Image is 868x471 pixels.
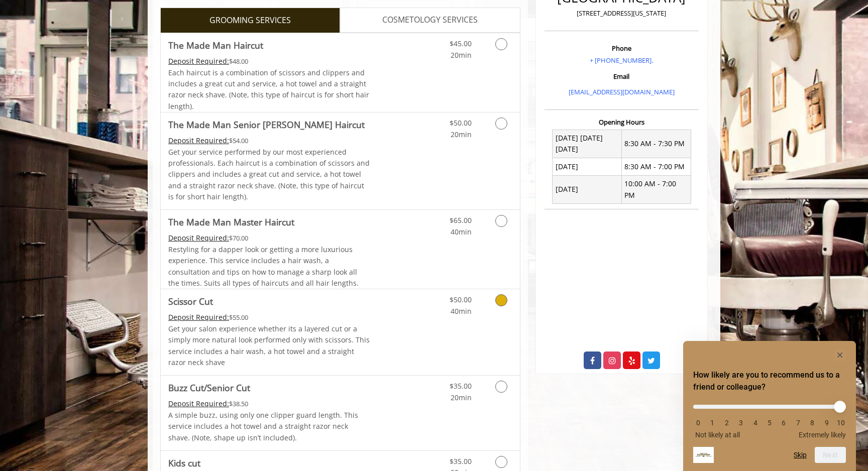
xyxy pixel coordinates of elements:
b: Scissor Cut [168,294,213,308]
span: Each haircut is a combination of scissors and clippers and includes a great cut and service, a ho... [168,68,369,111]
button: Next question [815,447,846,463]
li: 0 [693,419,703,427]
span: Extremely likely [799,431,846,439]
span: This service needs some Advance to be paid before we block your appointment [168,233,229,243]
h3: Phone [547,45,696,52]
span: This service needs some Advance to be paid before we block your appointment [168,56,229,66]
li: 6 [779,419,789,427]
div: $38.50 [168,398,370,409]
li: 3 [736,419,746,427]
td: 8:30 AM - 7:30 PM [621,130,691,158]
span: COSMETOLOGY SERVICES [382,14,478,27]
button: Skip [794,451,807,459]
p: Get your service performed by our most experienced professionals. Each haircut is a combination o... [168,147,370,203]
b: Kids cut [168,456,200,470]
span: 40min [451,306,472,316]
div: How likely are you to recommend us to a friend or colleague? Select an option from 0 to 10, with ... [693,349,846,463]
td: 10:00 AM - 7:00 PM [621,175,691,204]
li: 5 [765,419,775,427]
span: 20min [451,130,472,139]
p: A simple buzz, using only one clipper guard length. This service includes a hot towel and a strai... [168,410,370,443]
b: The Made Man Haircut [168,38,263,52]
span: 20min [451,50,472,60]
div: $54.00 [168,135,370,146]
td: [DATE] [553,158,622,175]
span: 20min [451,393,472,402]
span: This service needs some Advance to be paid before we block your appointment [168,399,229,408]
b: Buzz Cut/Senior Cut [168,381,250,395]
span: Restyling for a dapper look or getting a more luxurious experience. This service includes a hair ... [168,245,359,288]
h3: Email [547,73,696,80]
td: 8:30 AM - 7:00 PM [621,158,691,175]
span: GROOMING SERVICES [209,14,291,27]
span: $45.00 [450,39,472,48]
span: $65.00 [450,215,472,225]
li: 7 [793,419,803,427]
div: $48.00 [168,56,370,67]
a: + [PHONE_NUMBER]. [590,56,653,65]
span: Not likely at all [695,431,740,439]
li: 2 [722,419,732,427]
li: 9 [822,419,832,427]
a: [EMAIL_ADDRESS][DOMAIN_NAME] [569,87,675,96]
li: 4 [750,419,761,427]
div: How likely are you to recommend us to a friend or colleague? Select an option from 0 to 10, with ... [693,397,846,439]
b: The Made Man Senior [PERSON_NAME] Haircut [168,117,365,132]
span: $50.00 [450,295,472,304]
li: 1 [707,419,717,427]
span: $50.00 [450,118,472,128]
h2: How likely are you to recommend us to a friend or colleague? Select an option from 0 to 10, with ... [693,369,846,393]
span: This service needs some Advance to be paid before we block your appointment [168,312,229,322]
td: [DATE] [DATE] [DATE] [553,130,622,158]
td: [DATE] [553,175,622,204]
li: 10 [836,419,846,427]
p: [STREET_ADDRESS][US_STATE] [547,8,696,19]
span: This service needs some Advance to be paid before we block your appointment [168,136,229,145]
span: $35.00 [450,381,472,391]
div: $70.00 [168,232,370,244]
div: $55.00 [168,312,370,323]
h3: Opening Hours [545,119,699,126]
span: $35.00 [450,456,472,466]
span: 40min [451,227,472,237]
b: The Made Man Master Haircut [168,215,294,229]
p: Get your salon experience whether its a layered cut or a simply more natural look performed only ... [168,323,370,369]
li: 8 [807,419,817,427]
button: Hide survey [834,349,846,361]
